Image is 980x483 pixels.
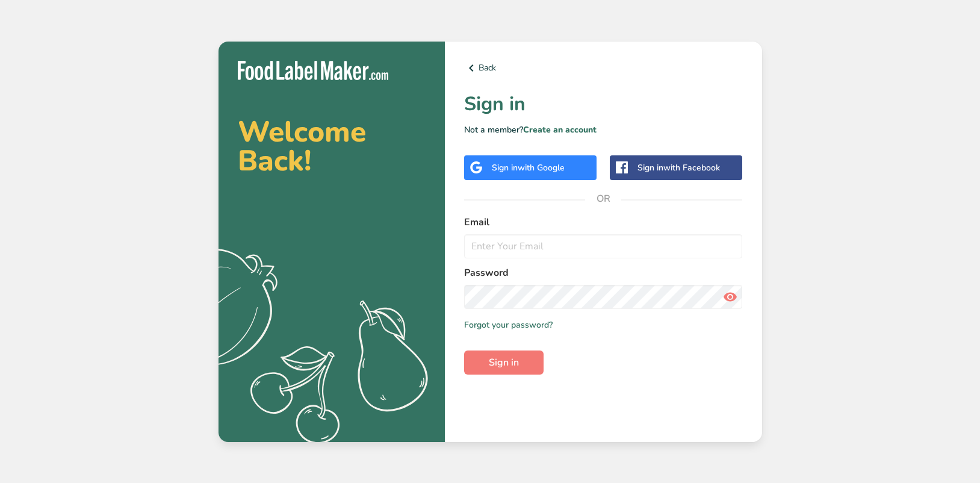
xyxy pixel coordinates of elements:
[464,234,743,258] input: Enter Your Email
[464,123,743,136] p: Not a member?
[663,162,720,173] span: with Facebook
[637,161,720,174] div: Sign in
[518,162,565,173] span: with Google
[489,355,519,370] span: Sign in
[464,266,743,280] label: Password
[464,215,743,229] label: Email
[585,181,621,217] span: OR
[523,124,597,136] a: Create an account
[464,319,553,331] a: Forgot your password?
[464,90,743,119] h1: Sign in
[238,117,426,175] h2: Welcome Back!
[464,351,544,375] button: Sign in
[238,61,388,81] img: Food Label Maker
[464,61,743,75] a: Back
[492,161,565,174] div: Sign in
